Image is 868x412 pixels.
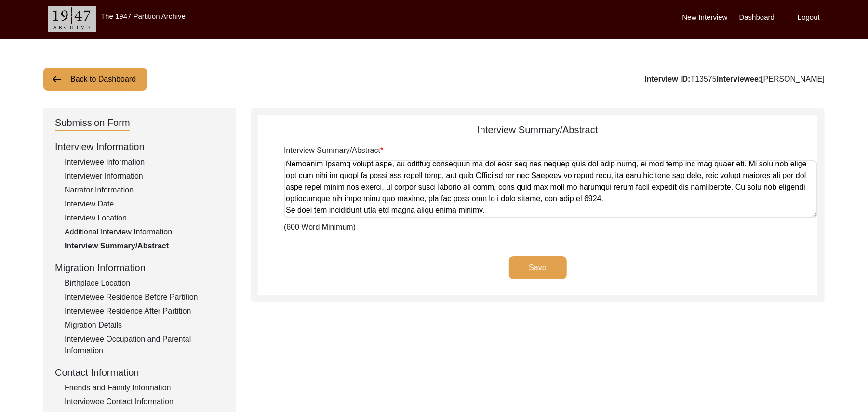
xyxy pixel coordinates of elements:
b: Interview ID: [645,75,691,83]
div: Interviewee Residence Before Partition [65,291,225,303]
img: header-logo.png [48,6,96,32]
div: Interviewee Residence After Partition [65,305,225,317]
div: Interview Summary/Abstract [65,240,225,252]
label: The 1947 Partition Archive [101,12,186,20]
div: Narrator Information [65,184,225,196]
div: Contact Information [55,365,225,380]
div: Interviewer Information [65,170,225,182]
label: New Interview [682,12,728,23]
div: Interview Location [65,212,225,224]
button: Save [509,256,567,279]
label: Interview Summary/Abstract [284,145,383,156]
div: Interviewee Contact Information [65,396,225,408]
div: T13575 [PERSON_NAME] [645,73,825,85]
label: Dashboard [739,12,775,23]
div: Interviewee Occupation and Parental Information [65,333,225,357]
div: Friends and Family Information [65,382,225,394]
div: Migration Information [55,261,225,275]
label: Logout [798,12,820,23]
div: Interview Summary/Abstract [258,123,817,137]
div: Interview Date [65,198,225,210]
div: Additional Interview Information [65,226,225,238]
img: arrow-left.png [51,73,63,85]
div: Interview Information [55,139,225,154]
div: Migration Details [65,319,225,331]
div: Submission Form [55,115,130,131]
button: Back to Dashboard [43,68,147,91]
div: (600 Word Minimum) [284,145,817,233]
div: Birthplace Location [65,277,225,289]
b: Interviewee: [717,75,761,83]
div: Interviewee Information [65,156,225,168]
